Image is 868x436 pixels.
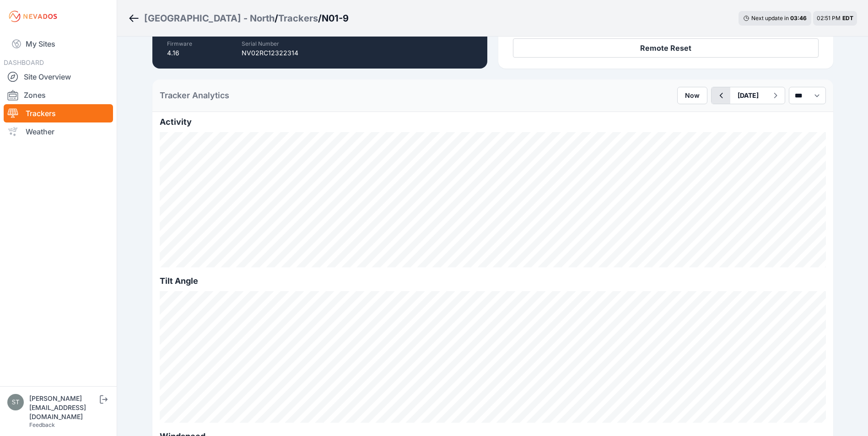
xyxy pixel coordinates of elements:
img: Nevados [7,9,59,24]
nav: Breadcrumb [128,6,349,30]
h2: Tilt Angle [160,275,826,287]
span: EDT [842,15,853,21]
h2: Tracker Analytics [160,89,229,102]
span: / [275,12,278,25]
a: Zones [4,86,113,104]
button: [DATE] [730,87,766,104]
span: 02:51 PM [817,15,841,21]
img: steve@nevados.solar [7,394,24,410]
p: NV02RC12322314 [242,48,298,58]
span: DASHBOARD [4,58,44,66]
a: Feedback [29,421,55,428]
a: Trackers [4,104,113,122]
p: 4.16 [167,48,192,58]
div: [PERSON_NAME][EMAIL_ADDRESS][DOMAIN_NAME] [29,394,98,421]
button: Remote Reset [513,38,819,58]
h2: Activity [160,116,826,128]
label: Serial Number [242,40,279,47]
a: Trackers [278,12,318,25]
span: Next update in [751,15,789,21]
a: My Sites [4,33,113,55]
a: [GEOGRAPHIC_DATA] - North [144,12,275,25]
a: Site Overview [4,68,113,86]
h3: N01-9 [322,12,349,25]
div: 03 : 46 [790,15,807,22]
button: Now [677,87,707,104]
a: Weather [4,122,113,141]
span: / [318,12,322,25]
label: Firmware [167,40,192,47]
